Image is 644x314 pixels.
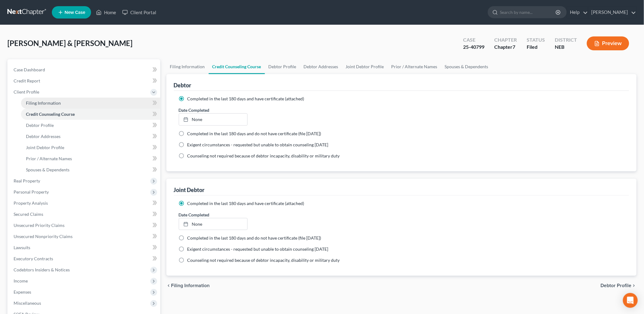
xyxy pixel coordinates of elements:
[463,36,484,44] div: Case
[171,283,210,288] span: Filing Information
[300,59,342,74] a: Debtor Addresses
[9,253,160,264] a: Executory Contracts
[26,134,61,139] span: Debtor Addresses
[187,235,321,241] span: Completed in the last 180 days and do not have certificate (file [DATE])
[500,6,557,18] input: Search by name...
[512,44,515,50] span: 7
[567,7,588,18] a: Help
[14,78,40,83] span: Credit Report
[14,89,39,94] span: Client Profile
[187,246,328,252] span: Exigent circumstances - requested but unable to obtain counseling [DATE]
[14,267,70,272] span: Codebtors Insiders & Notices
[527,44,545,51] div: Filed
[14,178,40,183] span: Real Property
[601,283,632,288] span: Debtor Profile
[179,211,210,218] label: Date Completed
[119,7,159,18] a: Client Portal
[26,156,72,161] span: Prior / Alternate Names
[14,211,43,217] span: Secured Claims
[14,67,45,72] span: Case Dashboard
[21,142,160,153] a: Joint Debtor Profile
[527,36,545,44] div: Status
[21,98,160,109] a: Filing Information
[93,7,119,18] a: Home
[166,283,210,288] button: chevron_left Filing Information
[587,36,629,50] button: Preview
[9,242,160,253] a: Lawsuits
[265,59,300,74] a: Debtor Profile
[179,107,210,113] label: Date Completed
[26,145,64,150] span: Joint Debtor Profile
[555,44,577,51] div: NEB
[494,44,517,51] div: Chapter
[7,39,132,48] span: [PERSON_NAME] & [PERSON_NAME]
[21,120,160,131] a: Debtor Profile
[14,300,41,306] span: Miscellaneous
[26,167,69,172] span: Spouses & Dependents
[14,278,28,283] span: Income
[179,218,248,230] a: None
[9,209,160,220] a: Secured Claims
[555,36,577,44] div: District
[174,82,191,89] div: Debtor
[166,283,171,288] i: chevron_left
[187,201,304,206] span: Completed in the last 180 days and have certificate (attached)
[342,59,388,74] a: Joint Debtor Profile
[9,75,160,86] a: Credit Report
[21,164,160,175] a: Spouses & Dependents
[388,59,441,74] a: Prior / Alternate Names
[209,59,265,74] a: Credit Counseling Course
[9,220,160,231] a: Unsecured Priority Claims
[9,231,160,242] a: Unsecured Nonpriority Claims
[14,256,53,261] span: Executory Contracts
[166,59,209,74] a: Filing Information
[494,36,517,44] div: Chapter
[14,234,73,239] span: Unsecured Nonpriority Claims
[463,44,484,51] div: 25-40799
[21,109,160,120] a: Credit Counseling Course
[14,289,31,295] span: Expenses
[26,111,75,117] span: Credit Counseling Course
[9,64,160,75] a: Case Dashboard
[187,257,340,263] span: Counseling not required because of debtor incapacity, disability or military duty
[187,142,328,147] span: Exigent circumstances - requested but unable to obtain counseling [DATE]
[601,283,637,288] button: Debtor Profile chevron_right
[632,283,637,288] i: chevron_right
[21,131,160,142] a: Debtor Addresses
[179,114,248,125] a: None
[174,186,205,194] div: Joint Debtor
[187,131,321,136] span: Completed in the last 180 days and do not have certificate (file [DATE])
[623,293,638,308] div: Open Intercom Messenger
[14,200,48,206] span: Property Analysis
[65,10,85,15] span: New Case
[21,153,160,164] a: Prior / Alternate Names
[14,245,30,250] span: Lawsuits
[187,153,340,158] span: Counseling not required because of debtor incapacity, disability or military duty
[14,189,49,195] span: Personal Property
[588,7,636,18] a: [PERSON_NAME]
[187,96,304,101] span: Completed in the last 180 days and have certificate (attached)
[26,100,61,106] span: Filing Information
[441,59,492,74] a: Spouses & Dependents
[9,198,160,209] a: Property Analysis
[14,223,65,228] span: Unsecured Priority Claims
[26,123,54,128] span: Debtor Profile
